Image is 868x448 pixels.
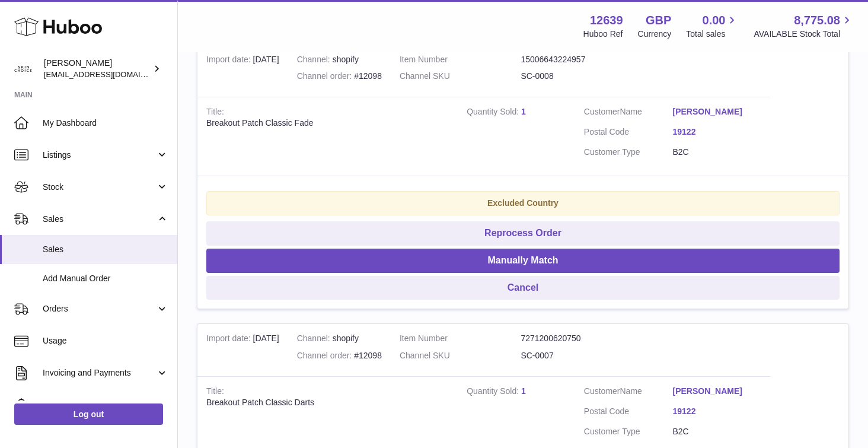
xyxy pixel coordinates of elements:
[43,117,168,129] span: My Dashboard
[590,12,623,28] strong: 12639
[206,117,449,129] div: Breakout Patch Classic Fade
[686,12,739,40] a: 0.00 Total sales
[297,351,355,363] strong: Channel order
[673,126,762,138] a: 19122
[206,221,840,246] button: Reprocess Order
[206,276,840,300] button: Cancel
[673,386,762,397] a: [PERSON_NAME]
[206,107,224,119] strong: Title
[297,71,355,84] strong: Channel order
[467,386,521,399] strong: Quantity Sold
[521,350,642,361] dd: SC-0007
[400,350,521,361] dt: Channel SKU
[487,198,559,208] strong: Excluded Country
[297,54,382,65] div: shopify
[297,350,382,361] div: #12098
[521,386,526,396] a: 1
[206,397,449,408] div: Breakout Patch Classic Darts
[197,45,288,97] td: [DATE]
[703,12,726,28] span: 0.00
[584,126,673,141] dt: Postal Code
[43,150,156,161] span: Listings
[43,367,156,379] span: Invoicing and Payments
[521,54,642,65] dd: 15006643224957
[673,147,762,158] dd: B2C
[43,303,156,314] span: Orders
[297,71,382,82] div: #12098
[673,426,762,437] dd: B2C
[43,244,168,255] span: Sales
[584,386,620,396] span: Customer
[400,333,521,344] dt: Item Number
[14,60,32,78] img: admin@skinchoice.com
[521,333,642,344] dd: 7271200620750
[44,58,151,80] div: [PERSON_NAME]
[673,406,762,417] a: 19122
[400,54,521,65] dt: Item Number
[584,386,673,400] dt: Name
[638,28,672,40] div: Currency
[197,324,288,376] td: [DATE]
[14,403,163,425] a: Log out
[467,107,521,119] strong: Quantity Sold
[44,69,174,79] span: [EMAIL_ADDRESS][DOMAIN_NAME]
[206,249,840,273] button: Manually Match
[584,107,620,116] span: Customer
[754,12,854,40] a: 8,775.08 AVAILABLE Stock Total
[673,106,762,117] a: [PERSON_NAME]
[686,28,739,40] span: Total sales
[43,273,168,284] span: Add Manual Order
[754,28,854,40] span: AVAILABLE Stock Total
[794,12,840,28] span: 8,775.08
[583,28,623,40] div: Huboo Ref
[206,55,253,67] strong: Import date
[584,147,673,158] dt: Customer Type
[43,399,168,411] span: Cases
[206,386,224,399] strong: Title
[43,182,156,193] span: Stock
[584,426,673,437] dt: Customer Type
[206,333,253,346] strong: Import date
[400,71,521,82] dt: Channel SKU
[584,406,673,420] dt: Postal Code
[584,106,673,120] dt: Name
[297,55,333,67] strong: Channel
[521,107,526,116] a: 1
[43,335,168,347] span: Usage
[297,333,382,344] div: shopify
[43,214,156,225] span: Sales
[521,71,642,82] dd: SC-0008
[297,333,333,346] strong: Channel
[646,12,671,28] strong: GBP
